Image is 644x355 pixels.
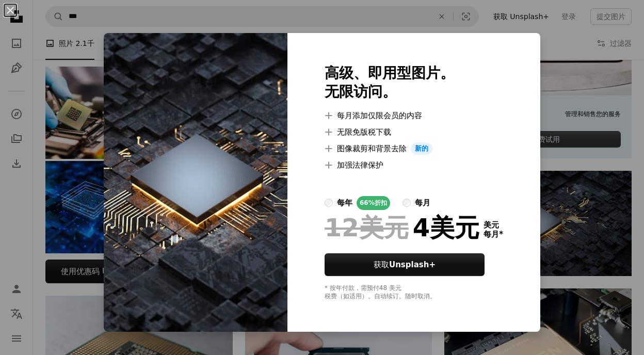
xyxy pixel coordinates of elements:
font: 66% [360,199,375,206]
font: 加强法律保护 [337,160,383,170]
font: 48 美元 [379,284,401,292]
font: 每月 [484,230,499,239]
font: 高级、即用型图片。 [325,64,455,82]
font: 12美元 [325,213,409,242]
font: 折扣 [375,199,387,206]
font: 4美元 [413,213,479,242]
font: 每月 [415,198,430,207]
font: 税费（如适用）。自动续订。随时取消。 [325,293,436,300]
input: 每年66%折扣 [325,199,333,207]
img: premium_photo-1683121716061-3faddf4dc504 [104,33,287,332]
font: * 按年付款，需预付 [325,284,379,292]
font: Unsplash+ [389,260,436,269]
font: 每月添加仅限会员的内容 [337,111,422,120]
font: 图像裁剪和背景去除 [337,144,407,153]
font: 获取 [374,260,389,269]
font: 每年 [337,198,352,207]
font: 新的 [415,144,428,152]
button: 获取Unsplash+ [325,253,485,276]
font: 美元 [484,220,499,230]
font: 无限免版税下载 [337,127,391,137]
font: 无限访问。 [325,83,397,100]
input: 每月 [403,199,411,207]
